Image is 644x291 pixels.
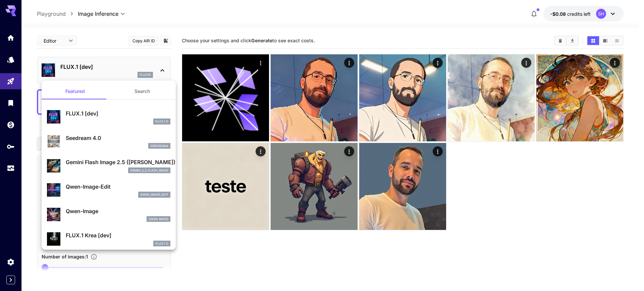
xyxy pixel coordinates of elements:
[47,107,170,127] div: FLUX.1 [dev]FLUX.1 D
[47,155,170,176] div: Gemini Flash Image 2.5 ([PERSON_NAME])gemini_2_5_flash_image
[155,241,168,246] p: FLUX.1 D
[109,83,176,99] button: Search
[66,183,170,191] p: Qwen-Image-Edit
[47,204,170,225] div: Qwen-ImageQwen Image
[66,207,170,215] p: Qwen-Image
[130,168,168,173] p: gemini_2_5_flash_image
[42,83,109,99] button: Featured
[149,217,168,222] p: Qwen Image
[47,180,170,200] div: Qwen-Image-Editqwen_image_edit
[66,109,170,117] p: FLUX.1 [dev]
[66,158,170,166] p: Gemini Flash Image 2.5 ([PERSON_NAME])
[66,231,170,239] p: FLUX.1 Krea [dev]
[155,119,168,124] p: FLUX.1 D
[47,131,170,152] div: Seedream 4.0seedream4
[47,229,170,249] div: FLUX.1 Krea [dev]FLUX.1 D
[150,144,168,148] p: seedream4
[66,134,170,142] p: Seedream 4.0
[140,192,168,197] p: qwen_image_edit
